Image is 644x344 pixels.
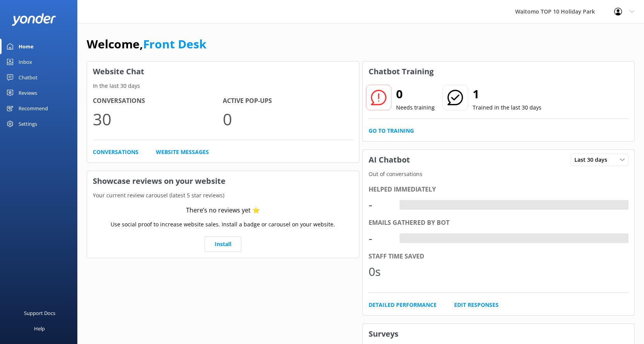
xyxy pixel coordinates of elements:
div: Support Docs [24,305,55,321]
h3: AI Chatbot [363,150,416,170]
h2: 0 [396,85,435,103]
span: Last 30 days [574,156,612,164]
p: Use social proof to increase website sales. Install a badge or carousel on your website. [111,220,335,229]
h1: Welcome, [87,35,207,53]
p: Out of conversations [363,170,635,178]
p: 30 [93,106,223,132]
h3: Surveys [363,324,635,344]
p: Trained in the last 30 days [473,103,542,112]
h4: Active Pop-ups [223,96,353,106]
h3: Chatbot Training [363,62,439,82]
h2: 1 [473,85,542,103]
div: Reviews [19,85,37,101]
div: - [369,229,392,248]
div: Help [34,321,45,336]
div: Inbox [19,54,32,70]
a: Detailed Performance [369,301,437,309]
h3: Showcase reviews on your website [87,171,359,191]
div: Staff time saved [369,252,629,262]
h3: Website Chat [87,62,359,82]
div: Settings [19,116,37,132]
div: Emails gathered by bot [369,218,629,228]
p: In the last 30 days [87,82,359,90]
a: Front Desk [143,36,207,52]
div: - [400,233,405,243]
div: Chatbot [19,70,38,85]
p: Needs training [396,103,435,112]
img: yonder-white-logo.png [12,13,56,26]
a: Go to Training [369,127,414,135]
div: 0s [369,262,392,281]
p: Your current review carousel (latest 5 star reviews) [87,191,359,200]
div: There’s no reviews yet ⭐ [186,205,260,216]
a: Install [205,236,241,252]
a: Conversations [93,148,138,156]
div: - [369,195,392,214]
div: Home [19,39,34,54]
div: Helped immediately [369,185,629,195]
p: 0 [223,106,353,132]
div: - [400,200,405,210]
div: Recommend [19,101,48,116]
h4: Conversations [93,96,223,106]
a: Website Messages [156,148,209,156]
a: Edit Responses [454,301,499,309]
